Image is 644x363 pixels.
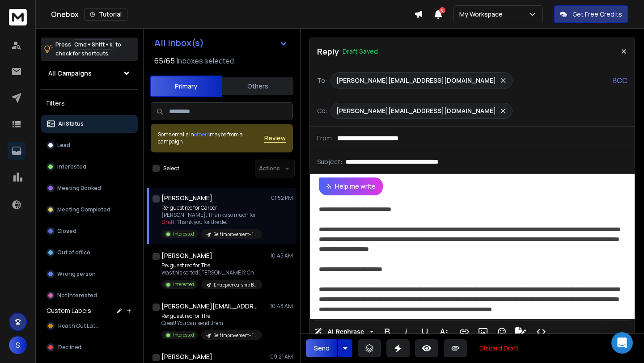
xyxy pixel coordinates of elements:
[177,218,230,226] span: Thank you for the de ...
[264,134,286,143] button: Review
[55,40,121,58] p: Press to check for shortcuts.
[9,336,27,354] button: S
[317,157,342,166] p: Subject:
[57,185,101,192] p: Meeting Booked
[319,177,383,195] button: Help me write
[84,8,127,21] button: Tutorial
[161,251,212,260] h1: [PERSON_NAME]
[161,194,212,203] h1: [PERSON_NAME]
[472,339,526,357] button: Discard Draft
[58,322,100,329] span: Reach Out Later
[51,8,414,21] div: Onebox
[270,353,293,360] p: 09:21 AM
[150,76,222,97] button: Primary
[317,134,334,143] p: From:
[58,344,81,351] span: Declined
[163,165,179,172] label: Select
[161,302,260,311] h1: [PERSON_NAME][EMAIL_ADDRESS][DOMAIN_NAME]
[154,38,204,47] h1: All Inbox(s)
[41,338,138,356] button: Declined
[58,120,84,127] p: All Status
[398,323,415,341] button: Italic (⌘I)
[41,265,138,283] button: Wrong person
[306,339,337,357] button: Send
[271,194,293,202] p: 01:52 PM
[379,323,396,341] button: Bold (⌘B)
[313,323,375,341] button: AI Rephrase
[161,218,176,226] span: Draft:
[173,231,194,237] p: Interested
[214,231,257,238] p: Self Improvement- 1k-10k
[57,249,90,256] p: Out of office
[48,69,92,78] h1: All Campaigns
[158,131,264,145] div: Some emails in maybe from a campaign
[493,323,510,341] button: Emoticons
[41,158,138,176] button: Interested
[512,323,529,341] button: Signature
[41,201,138,219] button: Meeting Completed
[612,75,627,86] p: BCC
[47,306,91,315] h3: Custom Labels
[439,7,445,13] span: 8
[222,76,293,96] button: Others
[317,76,327,85] p: To:
[57,206,110,213] p: Meeting Completed
[554,5,628,23] button: Get Free Credits
[161,352,212,361] h1: [PERSON_NAME]
[41,64,138,82] button: All Campaigns
[317,45,339,58] p: Reply
[533,323,550,341] button: Code View
[416,323,433,341] button: Underline (⌘U)
[611,332,633,354] div: Open Intercom Messenger
[57,142,70,149] p: Lead
[154,55,175,66] span: 65 / 65
[173,281,194,288] p: Interested
[572,10,622,19] p: Get Free Credits
[161,211,262,219] p: [PERSON_NAME], Thanks so much for
[41,136,138,154] button: Lead
[161,204,262,211] p: Re: guest rec for Career
[57,228,76,235] p: Closed
[214,282,257,288] p: Entrepreneurship Batch #19
[41,317,138,335] button: Reach Out Later
[336,76,496,85] p: [PERSON_NAME][EMAIL_ADDRESS][DOMAIN_NAME]
[177,55,234,66] h3: Inboxes selected
[41,179,138,197] button: Meeting Booked
[475,323,491,341] button: Insert Image (⌘P)
[456,323,473,341] button: Insert Link (⌘K)
[459,10,506,19] p: My Workspace
[57,270,96,278] p: Wrong person
[435,323,452,341] button: More Text
[57,163,86,170] p: Interested
[336,106,496,115] p: [PERSON_NAME][EMAIL_ADDRESS][DOMAIN_NAME]
[41,287,138,304] button: Not Interested
[41,97,138,110] h3: Filters
[270,252,293,259] p: 10:45 AM
[147,34,295,52] button: All Inbox(s)
[41,222,138,240] button: Closed
[173,332,194,338] p: Interested
[73,39,114,50] span: Cmd + Shift + k
[270,303,293,310] p: 10:43 AM
[161,262,262,269] p: Re: guest rec for The
[214,332,257,339] p: Self Improvement- 1k-10k
[57,292,97,299] p: Not Interested
[161,320,262,327] p: Great! You can send them
[326,328,366,336] span: AI Rephrase
[41,115,138,133] button: All Status
[343,47,378,56] p: Draft Saved
[317,106,327,115] p: Cc:
[161,269,262,276] p: Was this sorted [PERSON_NAME]? On
[41,244,138,262] button: Out of office
[194,131,210,138] span: others
[161,312,262,320] p: Re: guest rec for The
